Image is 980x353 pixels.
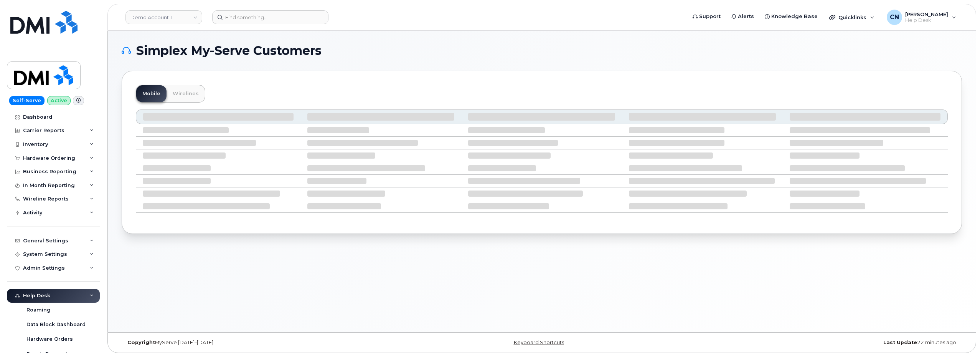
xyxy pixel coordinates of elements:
[883,340,917,345] strong: Last Update
[167,85,205,102] a: Wirelines
[682,340,962,346] div: 22 minutes ago
[136,45,322,56] span: Simplex My-Serve Customers
[514,340,564,345] a: Keyboard Shortcuts
[136,85,167,102] a: Mobile
[122,340,402,346] div: MyServe [DATE]–[DATE]
[127,340,155,345] strong: Copyright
